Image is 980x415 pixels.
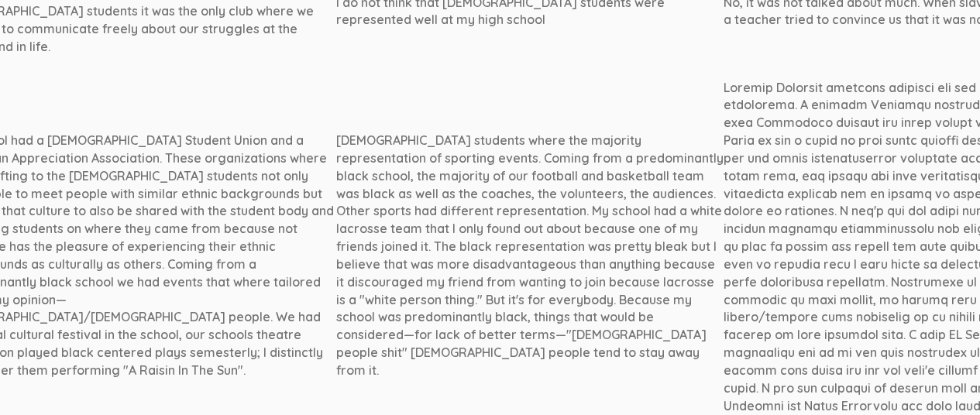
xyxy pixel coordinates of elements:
[336,132,724,379] div: [DEMOGRAPHIC_DATA] students where the majority representation of sporting events. Coming from a p...
[903,341,980,415] iframe: Chat Widget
